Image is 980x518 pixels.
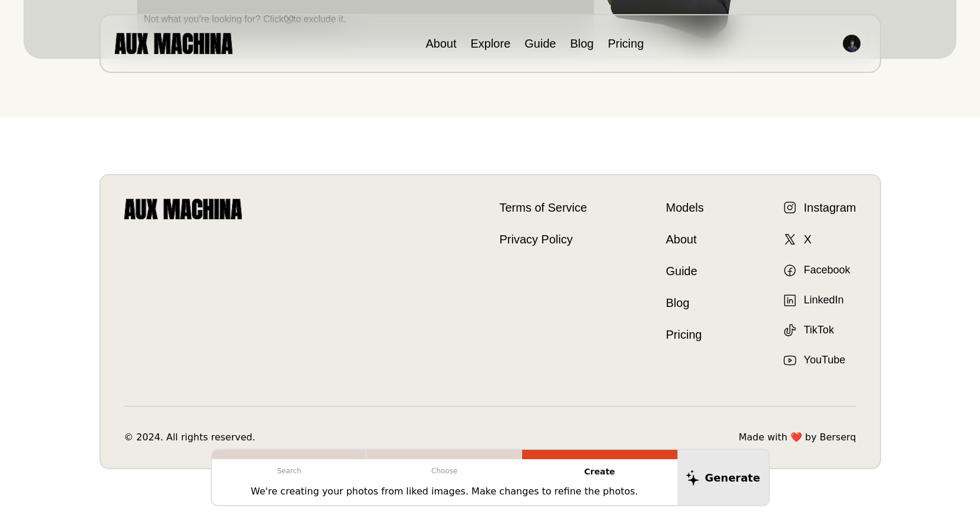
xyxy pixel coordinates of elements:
[819,430,856,445] a: Berserq
[739,430,856,445] p: Made with ❤️ by
[367,459,522,483] p: Choose
[522,459,677,484] p: Create
[783,293,797,308] img: LinkedIn
[666,262,703,280] a: Guide
[666,326,703,343] a: Pricing
[570,37,594,50] a: Blog
[251,484,638,499] p: We're creating your photos from liked images. Make changes to refine the photos.
[666,294,703,312] a: Blog
[783,199,856,216] a: Instagram
[783,230,812,248] a: X
[783,292,844,308] a: LinkedIn
[212,459,367,483] p: Search
[666,199,703,216] a: Models
[666,230,703,248] a: About
[783,200,797,215] img: Instagram
[783,353,797,367] img: YouTube
[470,37,510,50] a: Explore
[124,430,255,445] p: © 2024. All rights reserved.
[783,323,797,337] img: TikTok
[783,352,846,368] a: YouTube
[677,450,769,505] button: Generate
[783,262,851,278] a: Facebook
[783,322,834,338] a: TikTok
[783,263,797,278] img: Facebook
[608,37,644,50] a: Pricing
[500,199,587,216] a: Terms of Service
[426,37,456,50] a: About
[500,230,587,248] a: Privacy Policy
[524,37,556,50] a: Guide
[843,35,861,52] img: Avatar
[115,33,232,54] img: AUX MACHINA
[783,232,797,246] img: X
